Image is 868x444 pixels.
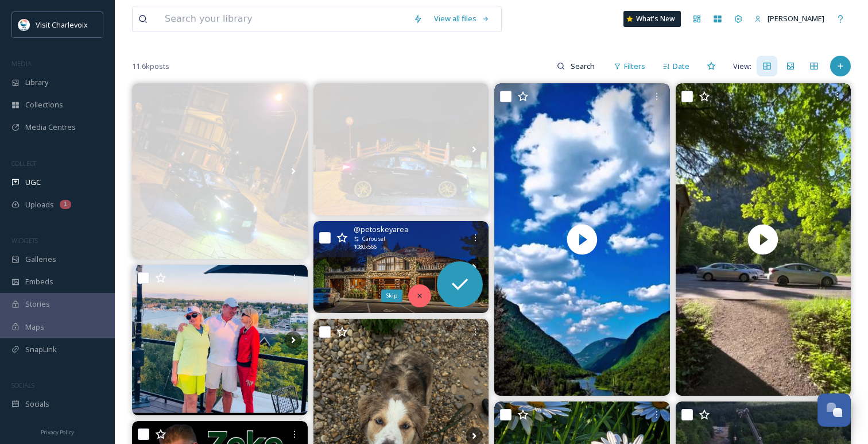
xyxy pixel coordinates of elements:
video: Ain’t enough ? . . . #photography #reels #explorer #explore #trending #mountains #mountain #hills... [494,83,670,396]
span: Collections [25,99,63,110]
span: Maps [25,322,44,333]
button: Open Chat [817,393,851,427]
input: Search [565,55,602,78]
span: @ petoskeyarea [354,224,408,235]
span: [PERSON_NAME] [768,13,824,24]
span: Date [673,61,689,72]
span: Stories [25,299,50,310]
span: Visit Charlevoix [36,20,88,30]
span: 11.6k posts [132,61,169,72]
span: Media Centres [25,122,76,133]
img: パルプンテ遠征でターゲット【栄光の架橋】サンクチュアリでハザード&バイカラーが奏でる 【プリウス】㌘day's by day #時差投稿 #栄光の架橋 #サンクチュアリ 【記録よりも心に残る】 ... [313,83,489,215]
span: SnapLink [25,344,57,355]
span: UGC [25,177,41,188]
span: Uploads [25,199,54,210]
span: Socials [25,399,49,410]
img: thumbnail [675,83,851,396]
img: Legs Inn of Cross Village is a Northern Michigan staple for some on their visits up north. Our fa... [313,221,489,313]
span: 1080 x 566 [354,243,377,251]
div: 1 [60,200,71,209]
span: Carousel [362,235,385,243]
img: Visit-Charlevoix_Logo.jpg [18,19,30,30]
span: SOCIALS [11,381,34,389]
span: Privacy Policy [41,428,74,436]
span: View: [733,61,751,72]
video: When the parking lot view looks like this 🤩 you know the hike is going to be good! 🙌🏻 . . . #queb... [675,83,851,396]
span: Galleries [25,254,56,265]
img: パルプンテ遠征でターゲット【栄光の架橋】サンクチュアリでハザード&バイカラーが奏でる 【プリウス】㌘day's by day #時差投稿 #栄光の架橋 #サンクチュアリ 【記録よりも心に残る】 ... [132,83,308,259]
span: Embeds [25,276,53,287]
span: COLLECT [11,159,36,168]
span: Filters [624,61,645,72]
input: Search your library [159,6,408,32]
span: Library [25,77,48,88]
a: What's New [623,11,681,27]
img: Old friends are the best friends♥️ #charlevoix #michigan #summer veraambrose1 hotelearlofcharlevoix [132,265,308,415]
a: View all files [428,7,495,30]
div: Skip [381,289,402,302]
span: WIDGETS [11,236,38,245]
a: [PERSON_NAME] [749,7,830,30]
img: thumbnail [494,83,670,396]
a: Privacy Policy [41,424,74,438]
span: MEDIA [11,59,32,68]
